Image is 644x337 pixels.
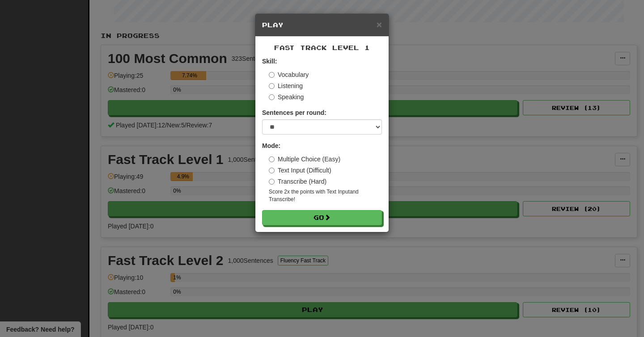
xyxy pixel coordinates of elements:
span: Fast Track Level 1 [274,44,370,51]
input: Transcribe (Hard) [269,179,275,185]
label: Text Input (Difficult) [269,166,331,175]
small: Score 2x the points with Text Input and Transcribe ! [269,188,382,203]
strong: Mode: [262,142,280,149]
label: Transcribe (Hard) [269,177,326,186]
label: Vocabulary [269,70,309,79]
label: Multiple Choice (Easy) [269,155,340,164]
input: Vocabulary [269,72,275,78]
label: Sentences per round: [262,108,326,117]
input: Multiple Choice (Easy) [269,156,275,162]
button: Go [262,210,382,225]
span: × [377,19,382,29]
button: Close [377,20,382,29]
h5: Play [262,21,382,29]
strong: Skill: [262,58,277,65]
label: Listening [269,81,303,90]
input: Speaking [269,94,275,100]
input: Listening [269,83,275,89]
input: Text Input (Difficult) [269,168,275,173]
label: Speaking [269,93,304,101]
